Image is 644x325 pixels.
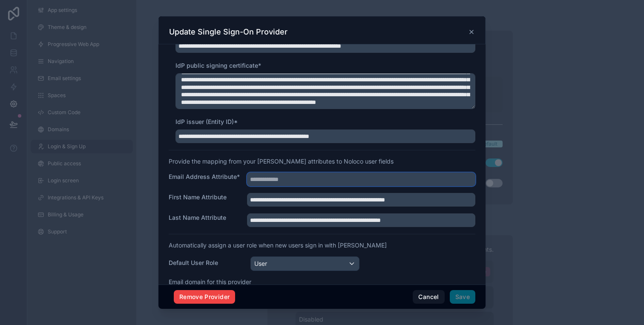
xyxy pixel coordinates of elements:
[175,129,475,143] input: issuer
[175,118,238,126] label: IdP issuer (Entity ID)*
[169,157,475,166] p: Provide the mapping from your [PERSON_NAME] attributes to Noloco user fields
[254,259,267,268] div: User
[169,173,240,184] label: Email Address Attribute*
[175,39,475,53] input: entry-point
[169,193,240,205] label: First Name Attribute
[175,73,475,109] textarea: cert
[169,241,475,250] p: Automatically assign a user role when new users sign in with [PERSON_NAME]
[250,256,359,271] button: User
[413,290,444,304] button: Cancel
[169,213,240,225] label: Last Name Attribute
[174,290,235,304] button: Remove Provider
[169,27,287,37] h3: Update Single Sign-On Provider
[175,61,261,70] label: IdP public signing certificate*
[169,278,475,286] p: Email domain for this provider
[169,259,244,267] label: Default User Role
